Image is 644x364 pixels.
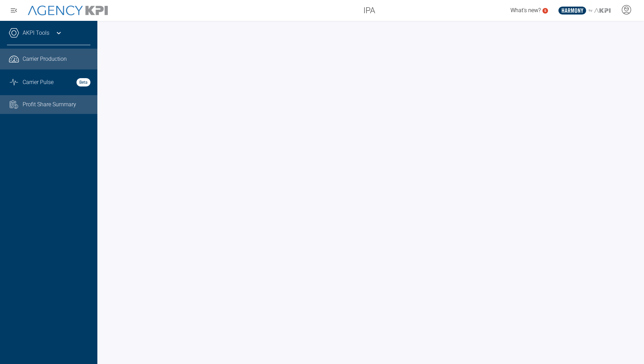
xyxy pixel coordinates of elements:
span: Carrier Production [23,55,67,63]
span: Profit Share Summary [23,100,76,109]
span: What's new? [510,7,541,14]
strong: Beta [77,78,90,86]
a: 5 [542,8,548,14]
text: 5 [544,9,546,13]
span: IPA [363,4,375,17]
span: Carrier Pulse [23,78,54,86]
a: AKPI Tools [23,29,49,37]
img: AgencyKPI [28,6,108,16]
